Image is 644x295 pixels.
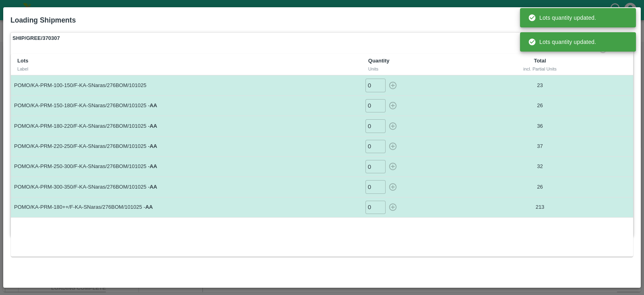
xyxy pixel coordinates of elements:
td: POMO/KA-PRM-150-180/F-KA-SNaras/276BOM/101025 - [11,96,362,116]
p: 36 [489,123,591,130]
strong: AA [150,123,157,129]
b: Lots [17,58,28,64]
td: POMO/KA-PRM-300-350/F-KA-SNaras/276BOM/101025 - [11,177,362,197]
strong: AA [150,184,157,190]
p: 37 [489,143,591,150]
strong: AA [150,102,157,108]
div: Lots quantity updated. [528,10,596,25]
input: 0 [365,140,386,153]
td: POMO/KA-PRM-220-250/F-KA-SNaras/276BOM/101025 - [11,136,362,156]
td: POMO/KA-PRM-180++/F-KA-SNaras/276BOM/101025 - [11,197,362,217]
b: Loading Shipments [10,16,76,24]
b: Total [534,58,546,64]
p: 26 [489,183,591,191]
p: 23 [489,82,591,89]
strong: AA [150,163,157,169]
td: POMO/KA-PRM-180-220/F-KA-SNaras/276BOM/101025 - [11,116,362,136]
div: Label [17,65,355,73]
input: 0 [365,160,386,173]
input: 0 [365,180,386,193]
p: 32 [489,163,591,170]
strong: AA [150,143,157,149]
strong: SHIP/GREE/370307 [12,34,60,42]
td: POMO/KA-PRM-250-300/F-KA-SNaras/276BOM/101025 - [11,156,362,177]
td: POMO/KA-PRM-100-150/F-KA-SNaras/276BOM/101025 [11,75,362,96]
div: Lots quantity updated. [528,35,596,49]
p: 26 [489,102,591,110]
p: 213 [489,204,591,211]
div: Units [368,65,479,73]
input: 0 [365,99,386,112]
input: 0 [365,119,386,133]
input: 0 [365,201,386,214]
strong: AA [145,204,153,210]
div: incl. Partial Units [492,65,588,73]
input: 0 [365,79,386,92]
b: Quantity [368,58,390,64]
